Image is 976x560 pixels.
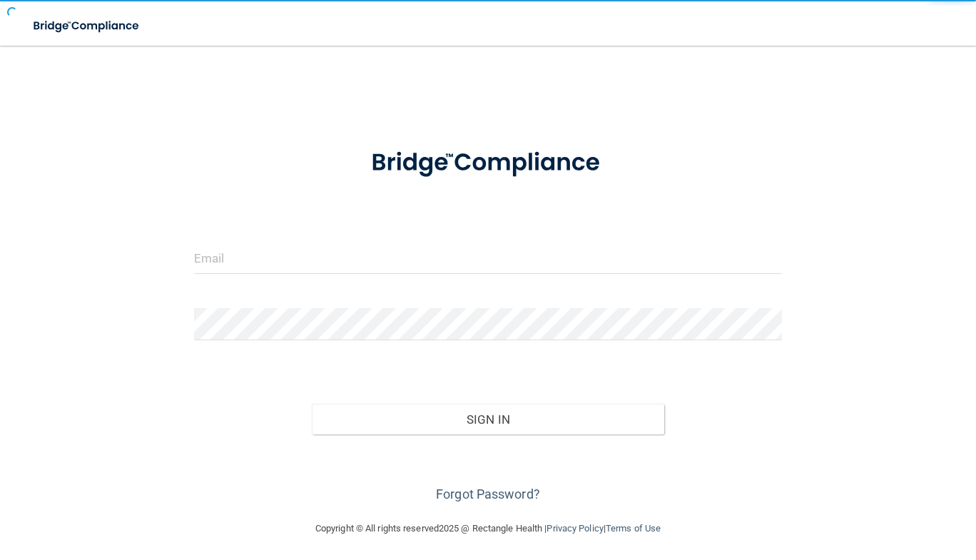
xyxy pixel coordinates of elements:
input: Email [194,242,782,274]
div: Copyright © All rights reserved 2025 @ Rectangle Health | | [228,506,748,551]
a: Forgot Password? [436,487,540,502]
img: bridge_compliance_login_screen.278c3ca4.svg [21,11,153,41]
button: Sign In [312,404,665,435]
img: bridge_compliance_login_screen.278c3ca4.svg [346,131,629,195]
a: Privacy Policy [547,523,603,534]
a: Terms of Use [606,523,661,534]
